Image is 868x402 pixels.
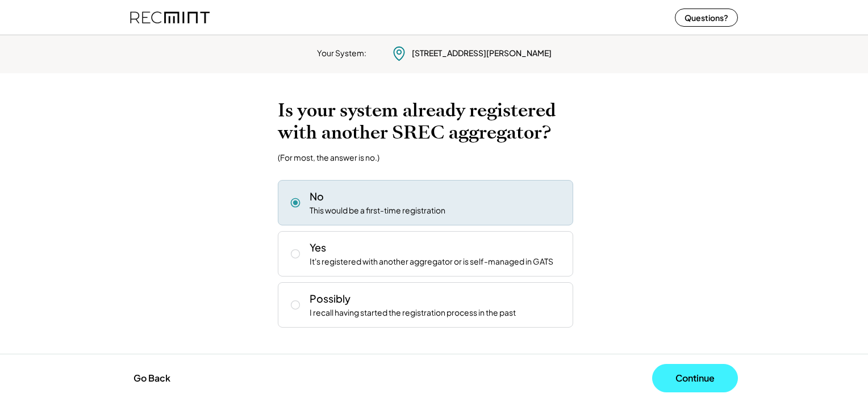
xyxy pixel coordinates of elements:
[130,366,174,391] button: Go Back
[317,48,366,59] div: Your System:
[278,99,590,144] h2: Is your system already registered with another SREC aggregator?
[310,205,445,216] div: This would be a first-time registration
[310,189,324,203] div: No
[675,9,738,27] button: Questions?
[412,48,552,59] div: [STREET_ADDRESS][PERSON_NAME]
[310,240,326,254] div: Yes
[310,256,553,267] div: It's registered with another aggregator or is self-managed in GATS
[130,2,210,32] img: recmint-logotype%403x%20%281%29.jpeg
[652,364,738,392] button: Continue
[278,152,379,162] div: (For most, the answer is no.)
[310,307,516,319] div: I recall having started the registration process in the past
[310,291,350,305] div: Possibly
